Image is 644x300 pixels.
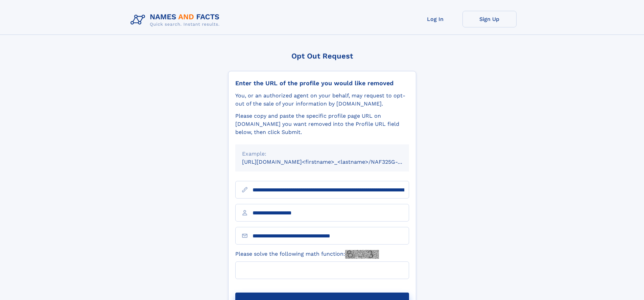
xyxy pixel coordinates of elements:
[235,79,409,87] div: Enter the URL of the profile you would like removed
[228,52,416,60] div: Opt Out Request
[235,112,409,136] div: Please copy and paste the specific profile page URL on [DOMAIN_NAME] you want removed into the Pr...
[462,11,517,27] a: Sign Up
[242,150,402,158] div: Example:
[235,92,409,108] div: You, or an authorized agent on your behalf, may request to opt-out of the sale of your informatio...
[128,11,225,29] img: Logo Names and Facts
[242,159,422,165] small: [URL][DOMAIN_NAME]<firstname>_<lastname>/NAF325G-xxxxxxxx
[408,11,462,27] a: Log In
[235,250,379,259] label: Please solve the following math function:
